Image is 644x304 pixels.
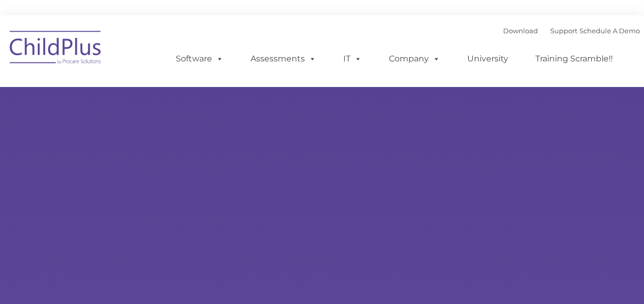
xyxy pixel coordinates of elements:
a: Training Scramble!! [525,49,623,69]
a: Support [550,27,577,35]
a: Assessments [240,49,326,69]
a: Download [503,27,538,35]
a: Schedule A Demo [579,27,640,35]
a: IT [333,49,372,69]
font: | [503,27,640,35]
a: Company [379,49,450,69]
a: University [457,49,518,69]
a: Software [165,49,234,69]
img: ChildPlus by Procare Solutions [5,24,107,75]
